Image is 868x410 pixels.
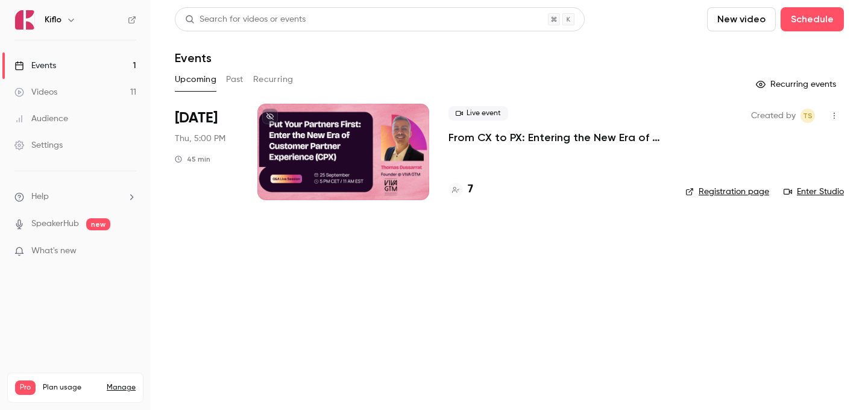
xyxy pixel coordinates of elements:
[707,7,776,31] button: New video
[448,106,508,121] span: Live event
[175,70,216,89] button: Upcoming
[784,186,844,198] a: Enter Studio
[107,383,136,393] a: Manage
[45,14,61,26] h6: Kiflo
[750,75,844,94] button: Recurring events
[185,13,306,26] div: Search for videos or events
[31,191,49,203] span: Help
[175,109,218,128] span: [DATE]
[175,51,212,65] h1: Events
[15,10,34,30] img: Kiflo
[226,70,244,89] button: Past
[468,181,473,198] h4: 7
[31,218,79,230] a: SpeakerHub
[122,246,136,257] iframe: Noticeable Trigger
[86,218,110,230] span: new
[803,109,813,123] span: TS
[175,154,210,164] div: 45 min
[175,104,238,200] div: Sep 25 Thu, 5:00 PM (Europe/Rome)
[14,113,68,125] div: Audience
[175,133,225,145] span: Thu, 5:00 PM
[448,181,473,198] a: 7
[253,70,294,89] button: Recurring
[15,380,36,395] span: Pro
[685,186,769,198] a: Registration page
[31,245,77,257] span: What's new
[43,383,99,393] span: Plan usage
[14,86,57,98] div: Videos
[448,130,666,145] a: From CX to PX: Entering the New Era of Partner Experience
[751,109,796,123] span: Created by
[14,60,56,72] div: Events
[781,7,844,31] button: Schedule
[14,191,136,203] li: help-dropdown-opener
[14,139,63,151] div: Settings
[800,109,815,123] span: Tomica Stojanovikj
